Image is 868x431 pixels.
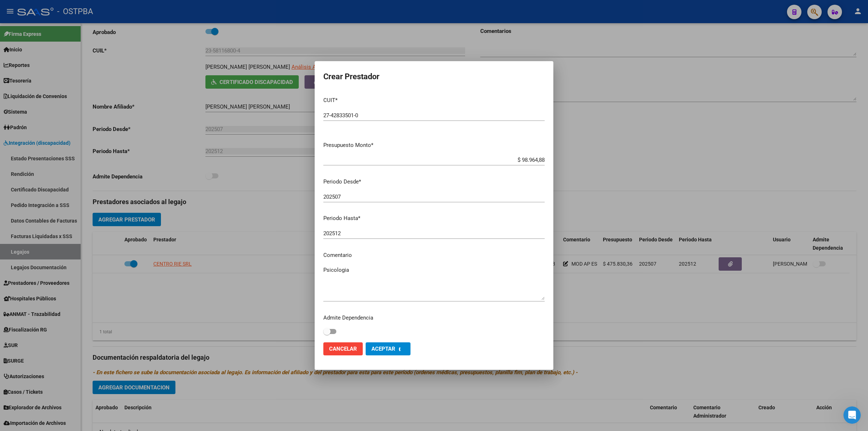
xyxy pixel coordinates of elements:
iframe: Intercom live chat [843,406,861,424]
button: Cancelar [323,342,363,355]
button: Aceptar [366,342,410,355]
p: Periodo Desde [323,178,545,186]
h2: Crear Prestador [323,70,545,84]
p: Admite Dependencia [323,314,545,322]
p: CUIT [323,96,545,105]
span: Cancelar [329,346,357,352]
p: Comentario [323,251,545,259]
span: Aceptar [371,346,395,352]
p: Presupuesto Monto [323,141,545,149]
p: Periodo Hasta [323,214,545,223]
